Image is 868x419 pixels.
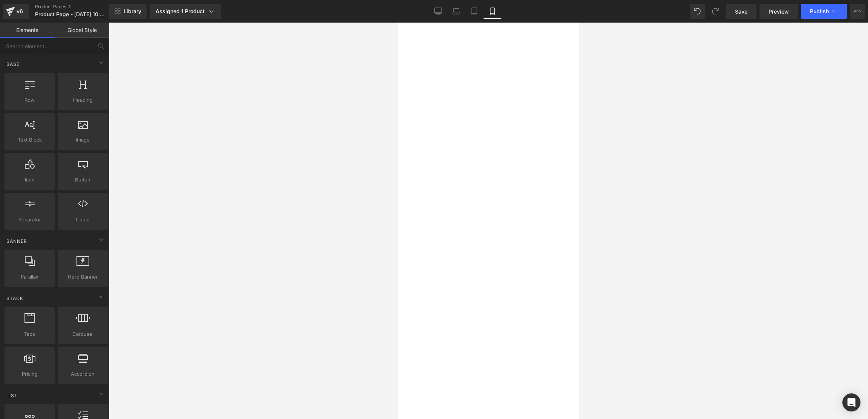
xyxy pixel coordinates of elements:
[769,8,789,15] span: Preview
[109,4,147,19] a: New Library
[60,176,105,184] span: Button
[124,8,141,15] span: Library
[842,393,860,411] div: Open Intercom Messenger
[55,23,109,38] a: Global Style
[7,370,52,378] span: Pricing
[759,4,798,19] a: Preview
[6,238,28,245] span: Banner
[708,4,723,19] button: Redo
[7,176,52,184] span: Icon
[6,392,18,399] span: List
[447,4,465,19] a: Laptop
[156,8,215,15] div: Assigned 1 Product
[483,4,501,19] a: Mobile
[60,136,105,144] span: Image
[850,4,865,19] button: More
[35,11,107,17] span: Product Page - [DATE] 10:37:10
[35,4,122,10] a: Product Pages
[7,216,52,224] span: Separator
[3,4,29,19] a: v6
[7,273,52,281] span: Parallax
[735,8,747,15] span: Save
[6,61,20,68] span: Base
[60,96,105,104] span: Heading
[6,295,24,302] span: Stack
[60,216,105,224] span: Liquid
[15,6,24,16] div: v6
[60,273,105,281] span: Hero Banner
[60,370,105,378] span: Accordion
[7,136,52,144] span: Text Block
[690,4,705,19] button: Undo
[810,8,829,14] span: Publish
[60,330,105,338] span: Carousel
[801,4,847,19] button: Publish
[7,96,52,104] span: Row
[465,4,483,19] a: Tablet
[429,4,447,19] a: Desktop
[7,330,52,338] span: Tabs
